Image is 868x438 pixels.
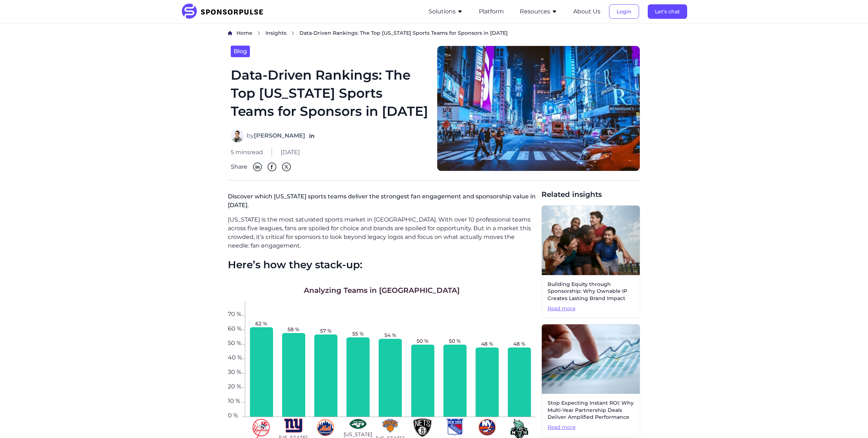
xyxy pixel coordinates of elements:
[231,163,247,171] span: Share
[228,189,536,215] p: Discover which [US_STATE] sports teams deliver the strongest fan engagement and sponsorship value...
[231,66,428,121] h1: Data-Driven Rankings: The Top [US_STATE] Sports Teams for Sponsors in [DATE]
[573,8,600,15] a: About Us
[265,30,286,36] span: Insights
[542,324,640,394] img: Sponsorship ROI image
[320,327,332,334] span: 57 %
[247,131,305,140] span: by
[228,398,242,403] span: 10 %
[417,337,429,345] span: 50 %
[513,340,526,348] span: 48 %
[352,330,364,337] span: 55 %
[265,29,286,37] a: Insights
[228,384,242,388] span: 20 %
[231,148,263,157] span: 5 mins read
[254,132,305,139] strong: [PERSON_NAME]
[479,8,504,15] a: Platform
[384,332,396,339] span: 54 %
[541,205,640,318] a: Building Equity through Sponsorship: Why Ownable IP Creates Lasting Brand ImpactRead more
[237,30,252,36] span: Home
[542,206,640,275] img: Photo by Leire Cavia, courtesy of Unsplash
[832,403,868,438] iframe: Chat Widget
[288,326,299,333] span: 58 %
[291,31,295,35] img: chevron right
[648,4,687,19] button: Let's chat
[228,340,242,345] span: 50 %
[520,7,557,16] button: Resources
[449,337,461,345] span: 50 %
[231,129,244,142] img: Adam Mitchell
[228,326,242,330] span: 60 %
[308,132,315,139] a: Follow on LinkedIn
[181,4,269,20] img: SponsorPulse
[228,259,536,271] h2: Here’s how they stack-up:
[541,324,640,437] a: Stop Expecting Instant ROI: Why Multi-Year Partnership Deals Deliver Amplified PerformanceRead more
[237,29,252,37] a: Home
[253,163,262,171] img: Linkedin
[304,285,460,295] h1: Analyzing Teams in [GEOGRAPHIC_DATA]
[268,163,276,171] img: Facebook
[548,424,634,431] span: Read more
[231,46,250,57] a: Blog
[228,311,242,316] span: 70 %
[281,148,300,157] span: [DATE]
[541,189,640,199] span: Related insights
[429,7,463,16] button: Solutions
[573,7,600,16] button: About Us
[255,320,267,327] span: 62 %
[648,8,687,15] a: Let's chat
[437,46,640,171] img: Photo by Andreas Niendorf courtesy of Unsplash
[257,31,261,35] img: chevron right
[228,31,232,35] img: Home
[548,400,634,421] span: Stop Expecting Instant ROI: Why Multi-Year Partnership Deals Deliver Amplified Performance
[228,355,242,359] span: 40 %
[228,215,536,250] p: [US_STATE] is the most saturated sports market in [GEOGRAPHIC_DATA]. With over 10 professional te...
[228,413,242,417] span: 0 %
[481,340,493,348] span: 48 %
[282,163,291,171] img: Twitter
[548,305,634,312] span: Read more
[609,8,639,15] a: Login
[479,7,504,16] button: Platform
[228,369,242,374] span: 30 %
[299,29,508,37] span: Data-Driven Rankings: The Top [US_STATE] Sports Teams for Sponsors in [DATE]
[609,4,639,19] button: Login
[548,281,634,302] span: Building Equity through Sponsorship: Why Ownable IP Creates Lasting Brand Impact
